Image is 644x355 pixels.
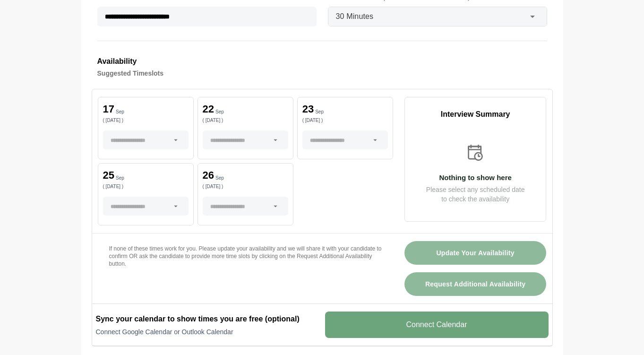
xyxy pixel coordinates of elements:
[215,176,224,181] p: Sep
[103,118,189,123] p: ( [DATE] )
[302,104,314,114] p: 23
[203,104,214,114] p: 22
[116,176,124,181] p: Sep
[203,118,288,123] p: ( [DATE] )
[215,110,224,114] p: Sep
[336,10,374,23] span: 30 Minutes
[103,170,114,181] p: 25
[404,272,547,296] button: Request Additional Availability
[203,170,214,181] p: 26
[103,184,189,189] p: ( [DATE] )
[97,68,547,79] h4: Suggested Timeslots
[203,184,288,189] p: ( [DATE] )
[97,55,547,68] h3: Availability
[116,110,124,114] p: Sep
[103,104,114,114] p: 17
[404,241,547,265] button: Update Your Availability
[109,245,382,268] p: If none of these times work for you. Please update your availability and we will share it with yo...
[96,327,319,337] p: Connect Google Calendar or Outlook Calendar
[302,118,388,123] p: ( [DATE] )
[315,110,324,114] p: Sep
[405,174,546,181] p: Nothing to show here
[405,109,546,120] p: Interview Summary
[465,143,485,163] img: calender
[405,185,546,204] p: Please select any scheduled date to check the availability
[96,313,319,325] h2: Sync your calendar to show times you are free (optional)
[325,312,549,338] v-button: Connect Calendar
